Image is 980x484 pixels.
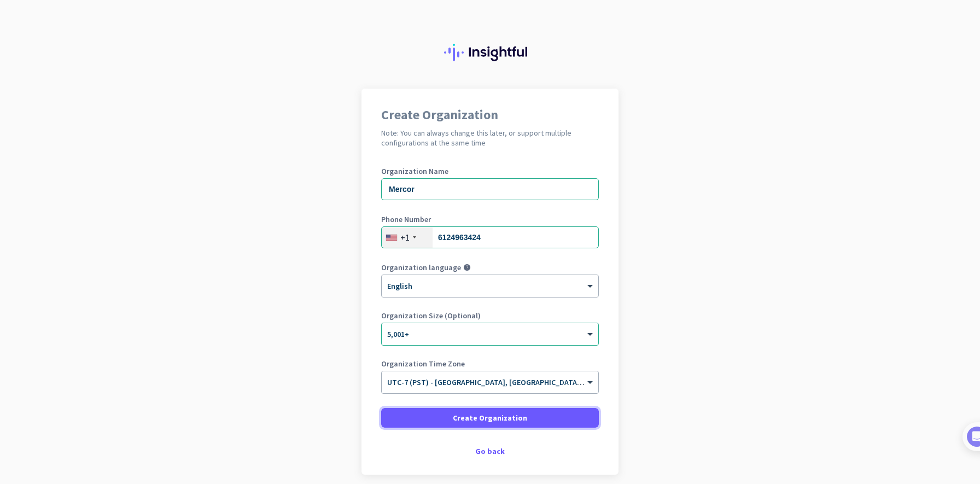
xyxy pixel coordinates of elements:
[381,226,599,248] input: 201-555-0123
[381,264,461,271] label: Organization language
[381,408,599,428] button: Create Organization
[381,167,599,175] label: Organization Name
[381,128,599,148] h2: Note: You can always change this later, or support multiple configurations at the same time
[453,412,527,423] span: Create Organization
[381,360,599,368] label: Organization Time Zone
[381,215,599,223] label: Phone Number
[381,312,599,319] label: Organization Size (Optional)
[381,108,599,121] h1: Create Organization
[400,232,410,243] div: +1
[463,264,471,271] i: help
[444,44,536,61] img: Insightful
[381,178,599,200] input: What is the name of your organization?
[381,447,599,455] div: Go back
